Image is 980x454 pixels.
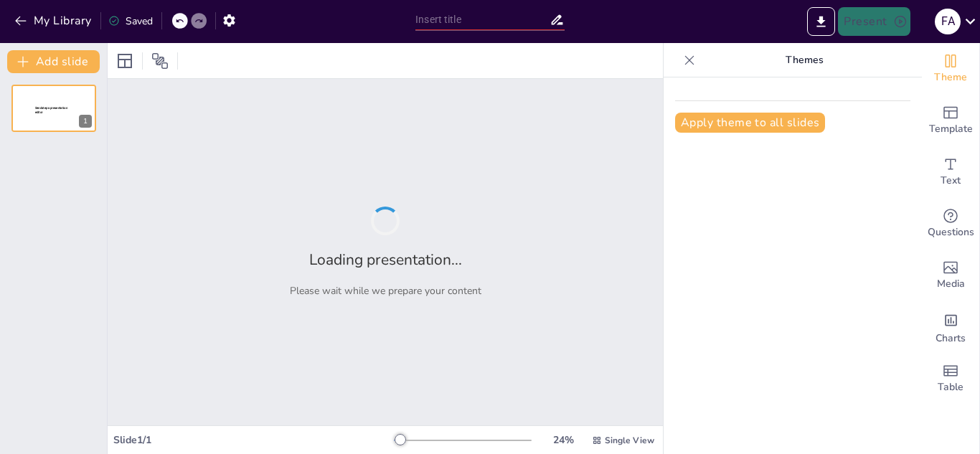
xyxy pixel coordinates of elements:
div: Get real-time input from your audience [922,198,979,250]
div: Change the overall theme [922,43,979,95]
div: Slide 1 / 1 [113,433,394,447]
span: Charts [936,331,966,346]
button: Add slide [7,50,100,73]
button: Apply theme to all slides [675,113,825,133]
span: Text [941,173,961,189]
button: F A [935,7,961,36]
span: Questions [928,224,974,240]
div: Saved [108,14,153,28]
div: F A [935,9,961,34]
span: Table [938,379,963,395]
span: Sendsteps presentation editor [35,106,67,114]
div: Add charts and graphs [922,301,979,353]
div: Add a table [922,353,979,405]
input: Insert title [415,9,550,30]
div: 1 [79,115,92,128]
span: Single View [605,435,654,446]
button: My Library [11,9,98,32]
div: Add text boxes [922,146,979,198]
button: Present [838,7,910,36]
p: Please wait while we prepare your content [290,284,481,298]
div: Add ready made slides [922,95,979,146]
p: Themes [701,43,908,77]
h2: Loading presentation... [309,250,462,270]
div: Layout [113,49,136,72]
button: Export to PowerPoint [807,7,835,36]
div: 24 % [546,433,580,447]
span: Media [937,276,965,292]
div: 1 [11,85,96,132]
div: Add images, graphics, shapes or video [922,250,979,301]
span: Template [929,121,973,137]
span: Position [151,52,169,70]
span: Theme [934,70,967,85]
